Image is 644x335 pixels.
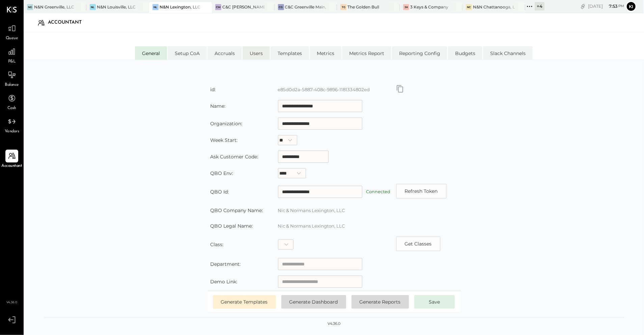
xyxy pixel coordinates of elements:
[2,163,22,169] span: Accountant
[535,2,544,10] div: + 4
[211,103,226,109] label: Name:
[281,295,346,309] button: Generate Dashboard
[396,236,441,251] button: Copy id
[448,46,482,60] li: Budgets
[211,86,216,93] label: id:
[211,121,243,127] label: Organization:
[466,4,472,10] div: NC
[211,170,233,176] label: QBO Env:
[347,4,379,10] div: The Golden Bull
[0,150,23,169] a: Accountant
[580,3,586,10] div: copy link
[588,3,624,9] div: [DATE]
[90,4,96,10] div: NL
[211,241,224,248] label: Class:
[211,223,253,229] label: QBO Legal Name:
[328,321,341,327] div: v 4.36.0
[27,4,33,10] div: NG
[221,299,268,305] span: Generate Templates
[97,4,136,10] div: N&N Louisville, LLC
[135,46,167,60] li: General
[243,46,270,60] li: Users
[396,85,404,93] button: Copy id
[207,46,242,60] li: Accruals
[429,299,440,305] span: Save
[473,4,515,10] div: N&N Chattanooga, LLC
[7,105,16,111] span: Cash
[278,223,345,229] label: Nic & Normans Lexington, LLC
[366,189,391,194] label: Connected
[414,295,455,309] button: Save
[0,22,23,42] a: Queue
[0,69,23,88] a: Balance
[168,46,207,60] li: Setup CoA
[483,46,533,60] li: Slack Channels
[213,295,276,309] button: Generate Templates
[211,189,229,195] label: QBO Id:
[0,92,23,111] a: Cash
[160,4,200,10] div: N&N Lexington, LLC
[278,87,370,92] label: e85d0d2a-5887-408c-9896-1181334802ed
[626,1,637,12] button: Ki
[152,4,159,10] div: NL
[271,46,309,60] li: Templates
[222,4,264,10] div: C&C [PERSON_NAME] LLC
[211,137,238,143] label: Week Start:
[396,184,447,199] button: Refresh Token
[352,295,409,309] button: Generate Reports
[5,129,19,135] span: Vendors
[410,4,448,10] div: 3 Keys & Company
[215,4,221,10] div: CM
[278,208,345,213] label: Nic & Normans Lexington, LLC
[310,46,341,60] li: Metrics
[285,4,327,10] div: C&C Greenville Main, LLC
[278,4,284,10] div: CG
[5,82,19,88] span: Balance
[211,207,263,213] label: QBO Company Name:
[0,115,23,135] a: Vendors
[6,35,18,42] span: Queue
[403,4,409,10] div: 3K
[0,45,23,65] a: P&L
[34,4,74,10] div: N&N Greenville, LLC
[211,279,237,285] label: Demo Link:
[360,299,401,305] span: Generate Reports
[211,261,241,267] label: Department:
[289,299,338,305] span: Generate Dashboard
[342,46,391,60] li: Metrics Report
[48,17,88,28] div: Accountant
[8,59,16,65] span: P&L
[392,46,447,60] li: Reporting Config
[340,4,346,10] div: TG
[211,154,258,160] label: Ask Customer Code:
